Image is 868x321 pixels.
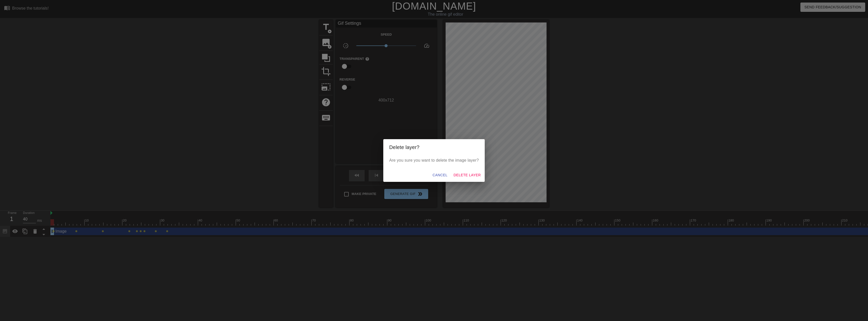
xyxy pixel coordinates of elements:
[389,157,479,163] p: Are you sure you want to delete the image layer?
[389,143,479,151] h2: Delete layer?
[432,172,447,178] span: Cancel
[451,170,483,180] button: Delete Layer
[430,170,449,180] button: Cancel
[453,172,481,178] span: Delete Layer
